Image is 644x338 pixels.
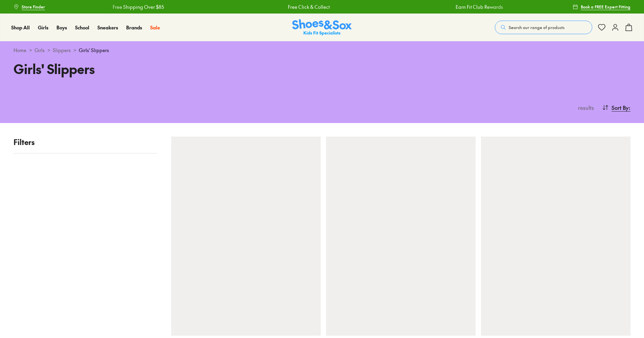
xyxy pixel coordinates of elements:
p: results [575,103,594,112]
a: Sale [150,24,160,31]
p: Filters [14,137,158,148]
a: Brands [126,24,142,31]
a: Girls [38,24,48,31]
span: Boys [56,24,67,31]
span: Shop All [11,24,30,31]
a: Boys [56,24,67,31]
span: Brands [126,24,142,31]
span: Store Finder [22,4,45,10]
a: Home [14,47,26,54]
span: Book a FREE Expert Fitting [581,4,630,10]
span: Sneakers [97,24,118,31]
a: School [75,24,89,31]
span: Girls' Slippers [79,47,109,54]
a: Shoes & Sox [292,19,352,36]
div: > > > [14,47,630,54]
span: Sort By [612,103,629,112]
button: Sort By: [602,100,630,115]
a: Book a FREE Expert Fitting [573,1,630,13]
img: SNS_Logo_Responsive.svg [292,19,352,36]
span: Sale [150,24,160,31]
a: Free Shipping Over $85 [113,3,164,10]
a: Earn Fit Club Rewards [456,3,503,10]
button: Search our range of products [495,21,592,34]
a: Shop All [11,24,30,31]
h1: Girls' Slippers [14,59,314,78]
a: Sneakers [97,24,118,31]
span: Search our range of products [509,24,565,30]
span: School [75,24,89,31]
a: Girls [34,47,45,54]
a: Free Click & Collect [288,3,330,10]
span: : [629,103,630,112]
span: Girls [38,24,48,31]
a: Store Finder [14,1,45,13]
a: Slippers [53,47,71,54]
